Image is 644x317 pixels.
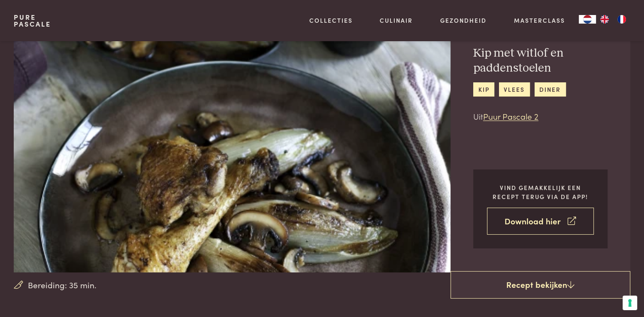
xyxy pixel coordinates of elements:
a: diner [535,82,566,97]
a: Culinair [380,16,413,25]
p: Vind gemakkelijk een recept terug via de app! [487,183,594,201]
a: Recept bekijken [450,271,630,299]
a: Download hier [487,208,594,235]
div: Language [579,15,596,24]
a: FR [613,15,630,24]
a: Puur Pascale 2 [483,110,538,122]
a: NL [579,15,596,24]
a: vlees [499,82,530,97]
a: EN [596,15,613,24]
a: Gezondheid [440,16,487,25]
a: kip [473,82,494,97]
h2: Kip met witlof en paddenstoelen [473,46,608,75]
a: Masterclass [514,16,565,25]
span: Bereiding: 35 min. [28,279,97,291]
p: Uit [473,110,608,123]
aside: Language selected: Nederlands [579,15,630,24]
a: PurePascale [14,14,51,27]
button: Uw voorkeuren voor toestemming voor trackingtechnologieën [623,296,637,310]
ul: Language list [596,15,630,24]
a: Collecties [309,16,353,25]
